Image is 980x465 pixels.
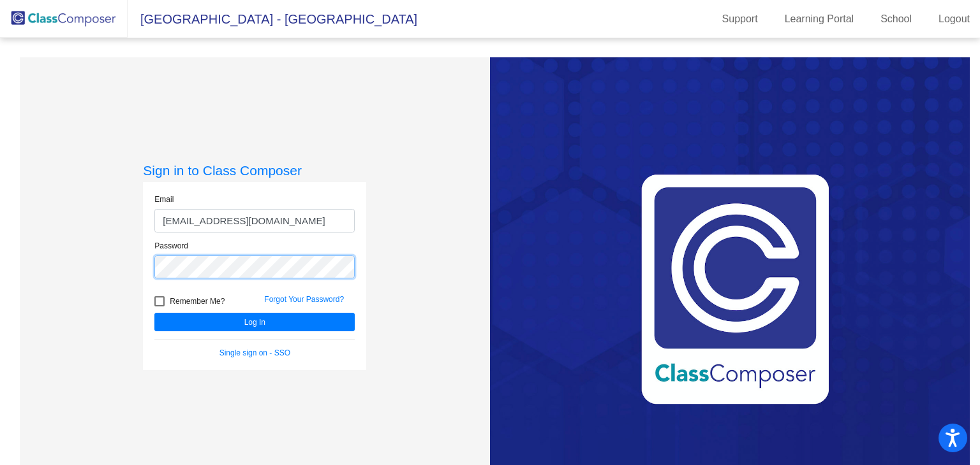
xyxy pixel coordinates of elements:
[870,9,922,29] a: School
[712,9,768,29] a: Support
[928,9,980,29] a: Logout
[170,294,225,309] span: Remember Me?
[219,348,290,357] a: Single sign on - SSO
[154,240,188,252] label: Password
[154,313,355,331] button: Log In
[154,194,174,205] label: Email
[128,9,417,29] span: [GEOGRAPHIC_DATA] - [GEOGRAPHIC_DATA]
[775,9,865,29] a: Learning Portal
[264,295,344,304] a: Forgot Your Password?
[143,162,366,178] h3: Sign in to Class Composer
